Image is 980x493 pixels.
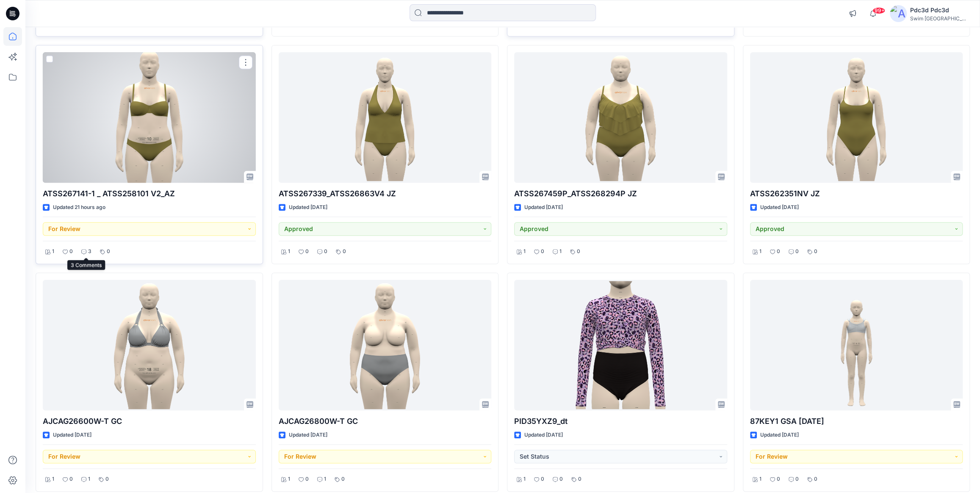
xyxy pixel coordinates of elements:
[759,475,761,484] p: 1
[52,247,54,256] p: 1
[872,7,885,14] span: 99+
[541,475,544,484] p: 0
[289,203,327,212] p: Updated [DATE]
[523,475,526,484] p: 1
[524,431,563,440] p: Updated [DATE]
[341,475,345,484] p: 0
[514,280,727,410] a: PID35YXZ9_dt
[777,247,780,256] p: 0
[88,475,90,484] p: 1
[559,247,562,256] p: 1
[107,247,110,256] p: 0
[288,475,290,484] p: 1
[279,415,492,427] p: AJCAG26800W-T GC
[760,431,799,440] p: Updated [DATE]
[559,475,563,484] p: 0
[910,15,969,22] div: Swim [GEOGRAPHIC_DATA]
[524,203,563,212] p: Updated [DATE]
[759,247,761,256] p: 1
[279,52,492,183] a: ATSS267339_ATSS26863V4 JZ
[69,247,73,256] p: 0
[514,415,727,427] p: PID35YXZ9_dt
[324,475,326,484] p: 1
[69,475,73,484] p: 0
[578,475,581,484] p: 0
[43,280,256,410] a: AJCAG26600W-T GC
[324,247,327,256] p: 0
[760,203,799,212] p: Updated [DATE]
[814,247,817,256] p: 0
[43,415,256,427] p: AJCAG26600W-T GC
[279,280,492,410] a: AJCAG26800W-T GC
[88,247,91,256] p: 3
[523,247,526,256] p: 1
[750,415,963,427] p: 87KEY1 GSA [DATE]
[43,188,256,200] p: ATSS267141-1 _ ATSS258101 V2_AZ
[910,5,969,15] div: Pdc3d Pdc3d
[105,475,109,484] p: 0
[577,247,580,256] p: 0
[814,475,817,484] p: 0
[43,52,256,183] a: ATSS267141-1 _ ATSS258101 V2_AZ
[305,247,309,256] p: 0
[795,247,799,256] p: 0
[53,203,105,212] p: Updated 21 hours ago
[289,431,327,440] p: Updated [DATE]
[750,52,963,183] a: ATSS262351NV JZ
[53,431,91,440] p: Updated [DATE]
[750,188,963,200] p: ATSS262351NV JZ
[541,247,544,256] p: 0
[514,52,727,183] a: ATSS267459P_ATSS268294P JZ
[750,280,963,410] a: 87KEY1 GSA 2025.8.7
[279,188,492,200] p: ATSS267339_ATSS26863V4 JZ
[52,475,54,484] p: 1
[514,188,727,200] p: ATSS267459P_ATSS268294P JZ
[890,5,907,22] img: avatar
[288,247,290,256] p: 1
[305,475,309,484] p: 0
[777,475,780,484] p: 0
[795,475,799,484] p: 0
[343,247,346,256] p: 0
